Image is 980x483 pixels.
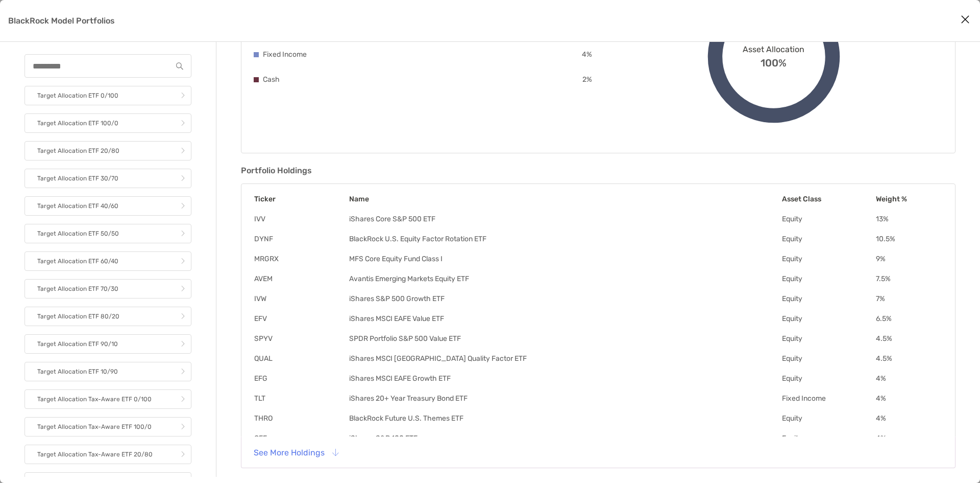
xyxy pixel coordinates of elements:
[37,310,119,323] p: Target Allocation ETF 80/20
[37,365,118,378] p: Target Allocation ETF 10/90
[24,113,191,133] a: Target Allocation ETF 100/0
[781,354,875,363] td: Equity
[781,294,875,304] td: Equity
[254,194,349,204] th: Ticker
[349,394,781,403] td: iShares 20+ Year Treasury Bond ETF
[349,314,781,324] td: iShares MSCI EAFE Value ETF
[37,117,118,130] p: Target Allocation ETF 100/0
[781,394,875,403] td: Fixed Income
[37,89,118,102] p: Target Allocation ETF 0/100
[37,172,118,185] p: Target Allocation ETF 30/70
[254,433,349,443] td: OEF
[781,374,875,383] td: Equity
[37,255,118,268] p: Target Allocation ETF 60/40
[24,362,191,381] a: Target Allocation ETF 10/90
[246,441,346,464] button: See More Holdings
[37,338,118,351] p: Target Allocation ETF 90/10
[254,374,349,383] td: EFG
[875,314,943,324] td: 6.5 %
[875,194,943,204] th: Weight %
[761,54,787,69] span: 100%
[875,294,943,304] td: 7 %
[781,194,875,204] th: Asset Class
[24,334,191,354] a: Target Allocation ETF 90/10
[781,274,875,284] td: Equity
[254,413,349,423] td: THRO
[24,86,191,105] a: Target Allocation ETF 0/100
[958,12,973,28] button: Close modal
[37,283,118,295] p: Target Allocation ETF 70/30
[875,354,943,363] td: 4.5 %
[254,314,349,324] td: EFV
[875,413,943,423] td: 4 %
[349,433,781,443] td: iShares S&P 100 ETF
[349,214,781,224] td: iShares Core S&P 500 ETF
[743,44,804,54] span: Asset Allocation
[781,214,875,224] td: Equity
[781,433,875,443] td: Equity
[263,48,307,61] p: Fixed Income
[37,200,118,213] p: Target Allocation ETF 40/60
[254,214,349,224] td: IVV
[37,393,152,406] p: Target Allocation Tax-Aware ETF 0/100
[24,251,191,271] a: Target Allocation ETF 60/40
[875,374,943,383] td: 4 %
[263,73,280,86] p: Cash
[582,48,592,61] p: 4 %
[24,417,191,436] a: Target Allocation Tax-Aware ETF 100/0
[349,413,781,423] td: BlackRock Future U.S. Themes ETF
[37,227,119,240] p: Target Allocation ETF 50/50
[254,294,349,304] td: IVW
[24,445,191,464] a: Target Allocation Tax-Aware ETF 20/80
[875,394,943,403] td: 4 %
[349,254,781,264] td: MFS Core Equity Fund Class I
[349,334,781,343] td: SPDR Portfolio S&P 500 Value ETF
[176,62,183,70] img: input icon
[875,274,943,284] td: 7.5 %
[37,448,153,461] p: Target Allocation Tax-Aware ETF 20/80
[582,73,592,86] p: 2 %
[349,234,781,244] td: BlackRock U.S. Equity Factor Rotation ETF
[254,334,349,343] td: SPYV
[349,354,781,363] td: iShares MSCI [GEOGRAPHIC_DATA] Quality Factor ETF
[875,254,943,264] td: 9 %
[875,334,943,343] td: 4.5 %
[37,145,119,157] p: Target Allocation ETF 20/80
[349,194,781,204] th: Name
[24,279,191,298] a: Target Allocation ETF 70/30
[349,294,781,304] td: iShares S&P 500 Growth ETF
[241,166,955,175] h3: Portfolio Holdings
[254,234,349,244] td: DYNF
[781,254,875,264] td: Equity
[24,224,191,243] a: Target Allocation ETF 50/50
[24,196,191,216] a: Target Allocation ETF 40/60
[875,214,943,224] td: 13 %
[349,374,781,383] td: iShares MSCI EAFE Growth ETF
[254,254,349,264] td: MRGRX
[8,14,115,27] p: BlackRock Model Portfolios
[254,354,349,363] td: QUAL
[349,274,781,284] td: Avantis Emerging Markets Equity ETF
[781,413,875,423] td: Equity
[875,234,943,244] td: 10.5 %
[37,421,152,433] p: Target Allocation Tax-Aware ETF 100/0
[24,169,191,188] a: Target Allocation ETF 30/70
[781,314,875,324] td: Equity
[24,389,191,409] a: Target Allocation Tax-Aware ETF 0/100
[875,433,943,443] td: 4 %
[24,141,191,160] a: Target Allocation ETF 20/80
[781,234,875,244] td: Equity
[781,334,875,343] td: Equity
[24,307,191,326] a: Target Allocation ETF 80/20
[254,274,349,284] td: AVEM
[254,394,349,403] td: TLT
